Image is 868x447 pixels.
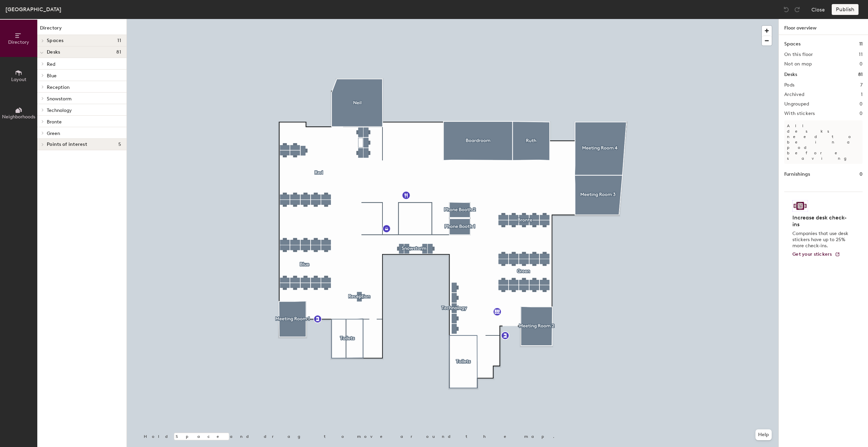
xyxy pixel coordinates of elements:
[47,61,55,67] span: Red
[47,131,60,136] span: Green
[792,251,832,257] span: Get your stickers
[5,5,61,14] div: [GEOGRAPHIC_DATA]
[47,142,87,147] span: Points of interest
[47,119,62,125] span: Bronte
[860,82,863,88] h2: 7
[47,96,72,102] span: Snowstorm
[784,61,812,67] h2: Not on map
[47,84,70,90] span: Reception
[47,108,72,113] span: Technology
[860,171,863,178] h1: 0
[792,231,850,249] p: Companies that use desk stickers have up to 25% more check-ins.
[811,4,825,15] button: Close
[47,73,57,79] span: Blue
[116,50,121,55] span: 81
[47,50,60,55] span: Desks
[117,38,121,43] span: 11
[784,171,810,178] h1: Furnishings
[792,200,808,212] img: Sticker logo
[11,77,26,82] span: Layout
[860,101,863,107] h2: 0
[784,52,813,57] h2: On this floor
[37,24,126,35] h1: Directory
[47,38,64,43] span: Spaces
[859,40,863,48] h1: 11
[792,214,850,228] h4: Increase desk check-ins
[860,111,863,116] h2: 0
[784,120,863,164] p: All desks need to be in a pod before saving
[784,71,797,78] h1: Desks
[784,101,809,107] h2: Ungrouped
[783,6,790,13] img: Undo
[118,142,121,147] span: 5
[779,19,868,35] h1: Floor overview
[755,429,772,440] button: Help
[784,111,815,116] h2: With stickers
[8,39,29,45] span: Directory
[784,40,801,48] h1: Spaces
[858,71,863,78] h1: 81
[859,52,863,57] h2: 11
[2,114,35,120] span: Neighborhoods
[784,82,794,88] h2: Pods
[860,61,863,67] h2: 0
[784,92,804,97] h2: Archived
[794,6,801,13] img: Redo
[792,252,840,257] a: Get your stickers
[861,92,863,97] h2: 1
